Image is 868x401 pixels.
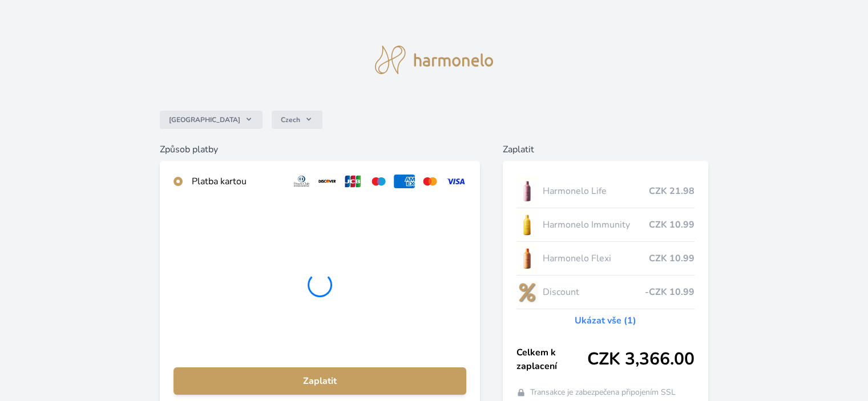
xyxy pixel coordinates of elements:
[516,278,538,306] img: discount-lo.png
[169,115,240,124] span: [GEOGRAPHIC_DATA]
[649,218,695,232] span: CZK 10.99
[516,244,538,273] img: CLEAN_FLEXI_se_stinem_x-hi_(1)-lo.jpg
[419,175,441,188] img: mc.svg
[281,115,300,124] span: Czech
[173,367,466,395] button: Zaplatit
[368,175,389,188] img: maestro.svg
[542,218,648,232] span: Harmonelo Immunity
[649,252,695,265] span: CZK 10.99
[394,175,415,188] img: amex.svg
[160,143,479,156] h6: Způsob platby
[542,252,648,265] span: Harmonelo Flexi
[375,46,494,74] img: logo.svg
[516,346,587,373] span: Celkem k zaplacení
[183,374,457,388] span: Zaplatit
[575,314,636,327] a: Ukázat vše (1)
[587,349,695,370] span: CZK 3,366.00
[192,175,282,188] div: Platba kartou
[342,175,364,188] img: jcb.svg
[445,175,466,188] img: visa.svg
[530,387,676,398] span: Transakce je zabezpečena připojením SSL
[516,177,538,205] img: CLEAN_LIFE_se_stinem_x-lo.jpg
[542,285,644,299] span: Discount
[516,210,538,239] img: IMMUNITY_se_stinem_x-lo.jpg
[272,111,322,129] button: Czech
[645,285,695,299] span: -CZK 10.99
[317,175,338,188] img: discover.svg
[291,175,312,188] img: diners.svg
[503,143,708,156] h6: Zaplatit
[160,111,263,129] button: [GEOGRAPHIC_DATA]
[542,184,648,198] span: Harmonelo Life
[649,184,695,198] span: CZK 21.98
